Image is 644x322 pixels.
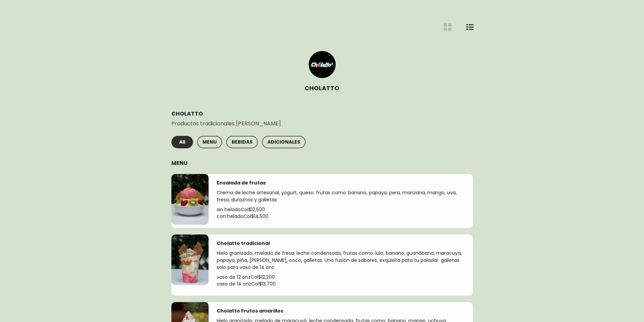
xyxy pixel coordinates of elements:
button: List View Button [465,22,475,32]
button: ADICIONALES [262,136,306,148]
span: BEBIDAS [232,138,253,146]
span: ADICIONALES [267,138,300,146]
p: Productos tradicionales [PERSON_NAME] [171,119,473,128]
h4: Cholatto Frutos amarillos [217,307,283,315]
span: MENU [202,138,217,146]
p: vaso de 14 onz Col$ 13,700 [217,280,465,287]
h4: Ensalada de frutas [217,179,266,187]
button: Grid View Button [442,22,453,32]
p: sin helado Col$ 12,500 [217,206,465,213]
p: vaso de 12 onz Col$ 12,200 [217,274,465,280]
p: con helado Col$ 14,500 [217,213,465,220]
button: MENU [197,136,222,148]
p: Crema de leche artesanal, yogurt, queso. frutas como: banano, papaya, pera, manzana, mango, uva, ... [217,189,465,206]
button: All [171,136,193,148]
h1: CHOLATTO [305,83,339,93]
p: Hielo granizado, melado de fresa, leche condensada, frutas como: lulo, banano, guanábana, maracuy... [217,250,465,274]
h2: CHOLATTO [171,109,473,118]
button: BEBIDAS [226,136,258,148]
h4: Cholatto tradicional [217,240,270,247]
h3: MENU [171,159,473,167]
span: All [177,138,188,146]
